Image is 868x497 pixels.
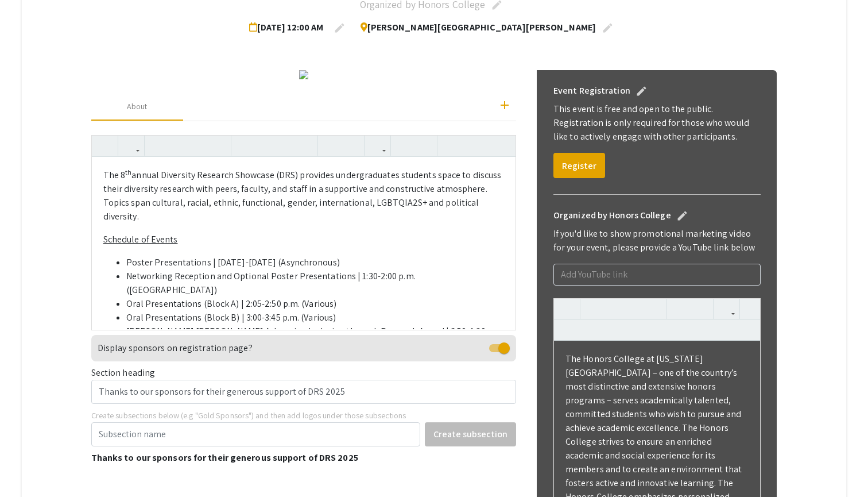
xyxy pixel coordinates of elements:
[299,70,308,79] img: ea0c031c-bd27-4450-b582-90f4f51f05f0.png
[623,299,644,319] button: Underline
[635,84,649,98] mat-icon: edit
[321,136,341,156] button: Unordered list
[9,445,49,488] iframe: Chat
[91,451,517,465] p: Thanks to our sponsors for their generous support of DRS 2025
[274,136,294,156] button: Align Right
[188,136,208,156] button: Underline
[234,136,254,156] button: Align Left
[126,297,505,311] li: Oral Presentations (Block A) | 2:05-2:50 p.m. (Various)
[553,153,605,178] button: Register
[367,136,387,156] button: Link
[553,227,761,255] p: If you'd like to show promotional marketing video for your event, please provide a YouTube link b...
[577,319,597,340] button: Subscript
[148,136,168,156] button: Strong (Cmd + B)
[127,101,148,113] div: About
[351,16,596,39] span: [PERSON_NAME][GEOGRAPHIC_DATA][PERSON_NAME]
[603,299,623,319] button: Emphasis (Cmd + I)
[440,136,460,156] button: Insert horizontal rule
[553,264,761,286] input: Add YouTube link
[670,299,690,319] button: Unordered list
[91,380,517,404] input: Section heading
[103,168,505,224] p: The 8 annual Diversity Research Showcase (DRS) provides undergraduates students space to discuss ...
[91,366,517,380] label: Section heading
[557,299,577,319] button: View HTML
[294,136,315,156] button: Align Justify
[126,256,505,269] li: Poster Presentations | [DATE]-[DATE] (Asynchronous)
[333,21,347,35] mat-icon: edit
[98,341,253,355] p: Display sponsors on registration page?
[126,325,505,352] li: [PERSON_NAME] [PERSON_NAME] Advancing Inclusion through Research Award | 3:50-4:20 p.m. ([GEOGRAP...
[341,136,361,156] button: Ordered list
[414,136,434,156] button: Subscript
[676,209,689,223] mat-icon: edit
[690,299,710,319] button: Ordered list
[95,136,115,156] button: View HTML
[249,16,328,39] span: [DATE] 12:00 AM
[91,409,406,422] label: Create subsections below (e.g "Gold Sponsors") and then add logos under those subsections
[644,299,664,319] button: Deleted
[125,168,131,176] sup: th
[557,319,577,340] button: Superscript
[553,102,761,144] p: This event is free and open to the public. Registration is only required for those who would like...
[425,422,516,446] button: Create subsection
[394,136,414,156] button: Superscript
[498,98,511,112] mat-icon: add
[716,299,737,319] button: Link
[208,136,228,156] button: Deleted
[553,79,630,102] h6: Event Registration
[600,21,614,35] mat-icon: edit
[126,269,505,297] li: Networking Reception and Optional Poster Presentations | 1:30-2:00 p.m. ([GEOGRAPHIC_DATA])
[91,422,421,446] input: Subsection name
[553,204,671,227] h6: Organized by Honors College
[121,136,141,156] button: Formatting
[254,136,274,156] button: Align Center
[103,233,178,245] u: Schedule of Events
[583,299,603,319] button: Strong (Cmd + B)
[126,311,505,325] li: Oral Presentations (Block B) | 3:00-3:45 p.m. (Various)
[168,136,188,156] button: Emphasis (Cmd + I)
